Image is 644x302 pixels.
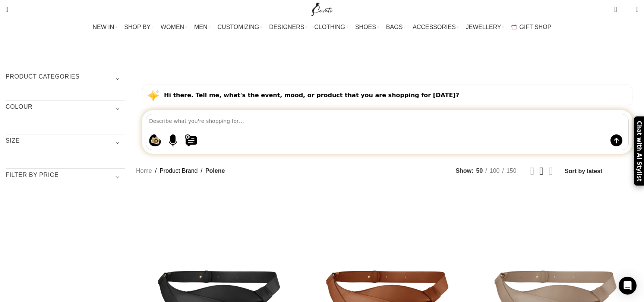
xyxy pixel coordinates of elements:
a: CUSTOMIZING [218,20,262,35]
img: GiftBag [511,25,517,29]
a: SHOP BY [124,20,153,35]
a: BAGS [386,20,405,35]
span: DESIGNERS [269,23,304,31]
a: MEN [194,20,210,35]
span: SHOES [355,23,376,31]
a: GIFT SHOP [511,20,552,35]
span: JEWELLERY [466,23,501,31]
span: 0 [615,4,621,9]
span: ACCESSORIES [413,23,456,31]
span: MEN [194,23,208,31]
a: WOMEN [161,20,187,35]
span: CLOTHING [314,23,345,31]
a: Search [2,2,12,17]
div: Main navigation [2,20,642,35]
h3: Product categories [6,73,125,85]
span: WOMEN [161,23,184,31]
h3: SIZE [6,137,125,149]
span: BAGS [386,23,402,31]
a: NEW IN [93,20,117,35]
span: NEW IN [93,23,114,31]
span: GIFT SHOP [520,23,552,31]
span: 0 [624,7,630,13]
div: Open Intercom Messenger [619,277,637,295]
a: ACCESSORIES [413,20,458,35]
span: CUSTOMIZING [218,23,259,31]
h3: Filter by price [6,171,125,184]
span: SHOP BY [124,23,151,31]
a: JEWELLERY [466,20,504,35]
a: SHOES [355,20,379,35]
h3: COLOUR [6,103,125,115]
a: 0 [610,2,621,17]
a: CLOTHING [314,20,348,35]
a: Site logo [310,6,335,12]
div: My Wishlist [623,2,630,17]
a: DESIGNERS [269,20,307,35]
